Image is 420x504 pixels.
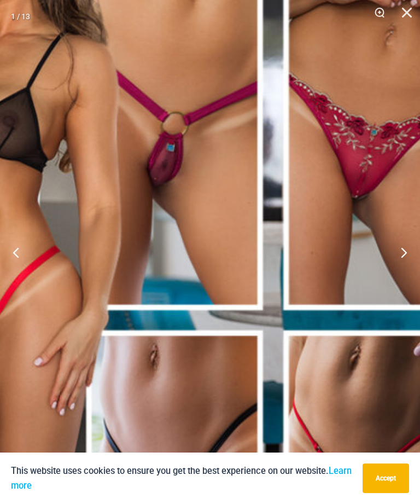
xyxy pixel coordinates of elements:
[11,464,354,493] p: This website uses cookies to ensure you get the best experience on our website.
[363,464,409,493] button: Accept
[379,225,420,280] button: Next
[11,8,30,25] div: 1 / 13
[11,466,352,491] a: Learn more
